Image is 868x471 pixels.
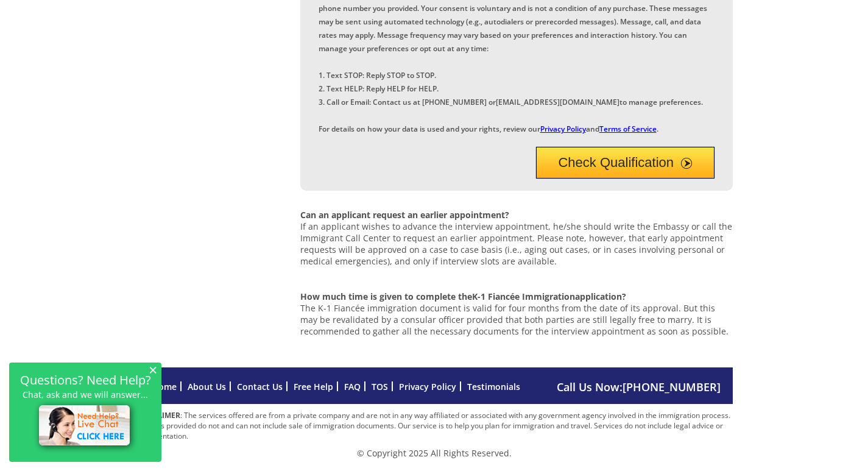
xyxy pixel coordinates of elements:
[34,400,138,453] img: live-chat-icon.png
[15,389,155,400] p: Chat, ask and we will answer...
[599,124,657,134] a: Terms of Service
[149,364,157,375] span: ×
[540,124,586,134] a: Privacy Policy
[344,381,361,392] a: FAQ
[300,209,733,267] p: If an applicant wishes to advance the interview appointment, he/she should write the Embassy or c...
[557,380,721,394] span: Call Us Now:
[399,381,456,392] a: Privacy Policy
[300,209,509,221] strong: Can an applicant request an earlier appointment?
[152,381,177,392] a: Home
[15,375,155,385] h2: Questions? Need Help?
[536,147,715,179] button: Check Qualification
[294,381,333,392] a: Free Help
[300,291,472,302] strong: How much time is given to complete the
[623,380,721,394] a: [PHONE_NUMBER]
[136,447,733,459] p: © Copyright 2025 All Rights Reserved.
[467,381,520,392] a: Testimonials
[237,381,283,392] a: Contact Us
[575,291,626,302] strong: application?
[300,279,733,337] p: The K-1 Fiancée immigration document is valid for four months from the date of its approval. But ...
[472,291,575,302] strong: K-1 Fiancée Immigration
[136,410,733,441] p: : The services offered are from a private company and are not in any way affiliated or associated...
[372,381,388,392] a: TOS
[188,381,226,392] a: About Us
